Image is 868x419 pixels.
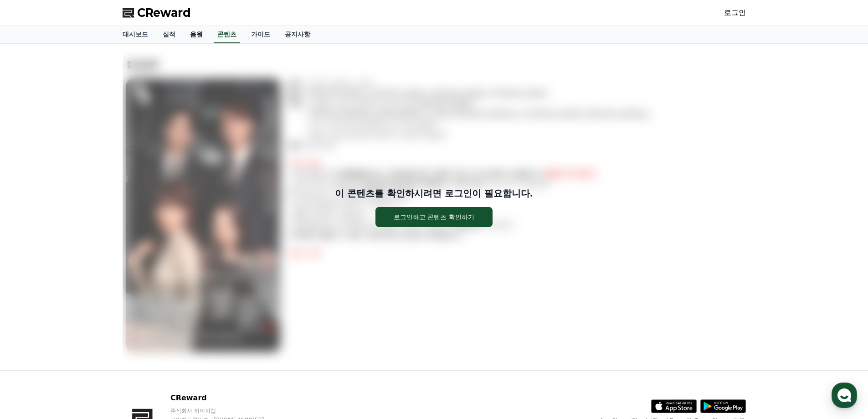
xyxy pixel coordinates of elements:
[137,5,191,20] span: CReward
[183,26,210,43] a: 음원
[115,26,155,43] a: 대시보드
[29,303,34,310] span: 홈
[141,303,152,310] span: 설정
[724,7,746,18] a: 로그인
[118,289,175,312] a: 설정
[244,26,277,43] a: 가이드
[277,26,318,43] a: 공지사항
[83,303,94,310] span: 대화
[214,26,240,43] a: 콘텐츠
[155,26,183,43] a: 실적
[60,289,118,312] a: 대화
[335,187,533,200] p: 이 콘텐츠를 확인하시려면 로그인이 필요합니다.
[375,207,493,227] button: 로그인하고 콘텐츠 확인하기
[170,407,282,414] p: 주식회사 와이피랩
[123,5,191,20] a: CReward
[394,212,474,222] div: 로그인하고 콘텐츠 확인하기
[3,289,60,312] a: 홈
[170,393,282,403] p: CReward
